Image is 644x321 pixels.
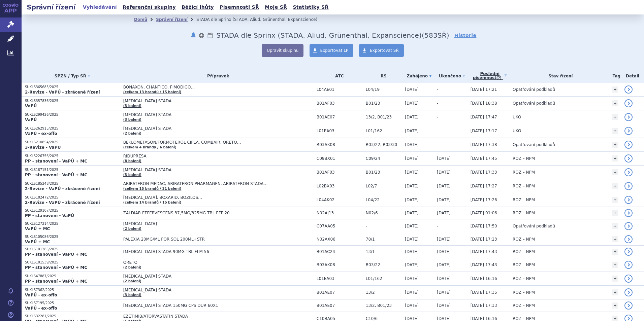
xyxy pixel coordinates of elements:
p: SUKLS357836/2025 [25,99,120,103]
span: 78/1 [366,237,401,242]
span: [DATE] [405,115,419,119]
a: + [612,289,618,295]
span: R03AK08 [317,262,362,267]
th: ATC [313,69,362,83]
th: Detail [621,69,644,83]
a: (3 balení) [123,173,141,177]
span: [DATE] 17:23 [471,237,497,242]
span: 583 [424,31,438,39]
span: [DATE] 17:45 [471,156,497,161]
span: UKO [513,115,521,119]
strong: PP - stanovení - VaPÚ + MC [25,159,87,164]
a: detail [624,209,633,217]
a: detail [624,222,633,230]
span: Opatřování podkladů [513,87,555,92]
span: ABIRATERON MEDAC, ABIRATERON PHARMAGEN, ABIRATERON STADA… [123,181,292,186]
span: R03/22 [366,262,401,267]
span: C07AA05 [317,224,362,228]
span: L02BX03 [317,184,362,188]
span: - [366,224,401,228]
span: ROZ – NPM [513,184,535,188]
p: SUKLS7362/2025 [25,288,120,292]
span: B01/23 [366,170,401,175]
span: B01AE07 [317,115,362,119]
a: Referenční skupiny [121,3,178,12]
span: ROZ – NPM [513,170,535,175]
a: + [612,86,618,93]
span: ( SŘ) [422,31,449,39]
strong: VaPÚ [25,117,37,122]
span: L04/22 [366,198,401,202]
span: [DATE] [437,198,451,202]
th: Stav řízení [509,69,609,83]
button: Upravit skupinu [262,44,303,57]
span: [DATE] [405,249,419,254]
strong: 2-Revize - VaPÚ - zkrácené řízení [25,186,100,191]
span: B01AE07 [317,303,362,308]
span: [DATE] [437,156,451,161]
strong: 3-Revize - VaPÚ [25,145,61,150]
strong: VaPÚ - ex-offo [25,293,57,297]
a: Exportovat SŘ [359,44,404,57]
span: [DATE] [405,198,419,202]
span: R03/22, R03/30 [366,142,401,147]
a: Poslednípísemnost(?) [471,69,509,83]
a: detail [624,288,633,296]
a: detail [624,261,633,269]
span: ROZ – NPM [513,290,535,295]
span: [DATE] [405,170,419,175]
span: Opatřování podkladů [513,142,555,147]
span: Opatřování podkladů [513,224,555,228]
span: ORETO [123,260,292,265]
span: [DATE] [405,129,419,133]
span: [DATE] 17:50 [471,224,497,228]
a: detail [624,275,633,283]
span: [DATE] [405,290,419,295]
a: (celkem 14 brandů / 15 balení) [123,201,182,204]
span: [DATE] [437,211,451,215]
a: Vyhledávání [81,3,119,12]
span: [DATE] [405,316,419,321]
a: detail [624,301,633,310]
span: [MEDICAL_DATA] STADA [123,112,292,117]
span: L04AK02 [317,198,362,202]
strong: VaPÚ + MC [25,240,50,244]
a: Historie [454,32,477,39]
span: [DATE] 17:43 [471,249,497,254]
span: [DATE] 17:17 [471,129,497,133]
a: (celkem 15 brandů / 21 balení) [123,187,182,190]
span: [DATE] [437,237,451,242]
span: [DATE] 17:33 [471,303,497,308]
span: L02/7 [366,184,401,188]
span: - [437,87,438,92]
a: detail [624,182,633,190]
span: [MEDICAL_DATA] STADA 90MG TBL FLM 56 [123,249,292,254]
p: SUKLS185248/2025 [25,181,120,186]
span: [DATE] 17:27 [471,184,497,188]
a: Lhůty [207,31,214,39]
a: + [612,197,618,203]
a: Domů [134,17,147,22]
p: SUKLS129107/2025 [25,208,120,213]
span: [DATE] [437,290,451,295]
span: ROZ – NPM [513,156,535,161]
strong: VaPÚ - ex-offo [25,306,57,311]
span: [DATE] [437,249,451,254]
strong: PP - stanovení - VaPÚ + MC [25,173,87,177]
span: [DATE] [437,316,451,321]
th: Přípravek [120,69,313,83]
span: [MEDICAL_DATA] STADA 150MG CPS DUR 60X1 [123,303,292,308]
p: SUKLS32281/2025 [25,314,120,319]
a: detail [624,235,633,243]
strong: VaPÚ [25,104,37,108]
span: BONAXON, CHANTICO, FIMODIGO… [123,85,292,90]
span: [DATE] [405,156,419,161]
span: [DATE] 16:16 [471,316,497,321]
span: [DATE] [405,303,419,308]
a: + [612,183,618,189]
span: [DATE] 17:35 [471,290,497,295]
span: [DATE] [405,142,419,147]
span: L01EA03 [317,129,362,133]
span: B01/23 [366,101,401,106]
span: - [437,101,438,106]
